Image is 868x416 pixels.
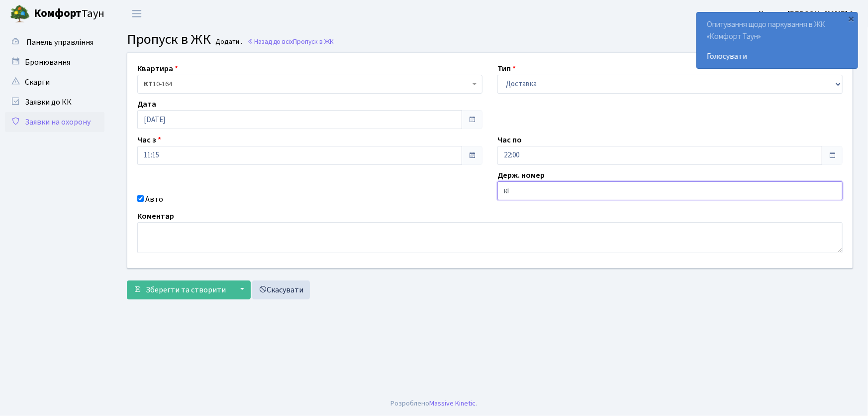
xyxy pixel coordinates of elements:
a: Заявки на охорону [5,112,104,132]
span: Панель управління [26,37,94,48]
label: Авто [145,193,163,205]
span: <b>КТ</b>&nbsp;&nbsp;&nbsp;&nbsp;10-164 [137,75,482,94]
b: Комфорт [34,5,82,21]
span: Таун [34,5,104,22]
a: Скасувати [252,280,310,299]
button: Переключити навігацію [124,5,149,22]
label: Держ. номер [497,169,545,181]
button: Зберегти та створити [127,280,232,299]
span: Пропуск в ЖК [127,29,211,49]
span: Пропуск в ЖК [293,37,334,46]
label: Час по [497,134,522,146]
label: Час з [137,134,161,146]
label: Квартира [137,63,178,75]
a: Заявки до КК [5,92,104,112]
a: Бронювання [5,52,104,72]
div: Опитування щодо паркування в ЖК «Комфорт Таун» [697,12,858,68]
a: Massive Kinetic [430,398,476,409]
label: Дата [137,98,156,110]
a: Цитрус [PERSON_NAME] А. [759,8,856,20]
small: Додати . [214,38,243,46]
label: Тип [497,63,516,75]
span: <b>КТ</b>&nbsp;&nbsp;&nbsp;&nbsp;10-164 [144,79,470,89]
label: Коментар [137,210,174,222]
div: × [847,13,857,23]
div: Розроблено . [391,398,478,409]
a: Назад до всіхПропуск в ЖК [247,37,334,46]
input: AA0001AA [497,181,843,200]
span: Зберегти та створити [146,284,226,295]
a: Панель управління [5,32,104,52]
b: КТ [144,79,153,89]
img: logo.png [10,4,30,24]
a: Скарги [5,72,104,92]
a: Голосувати [707,50,848,62]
